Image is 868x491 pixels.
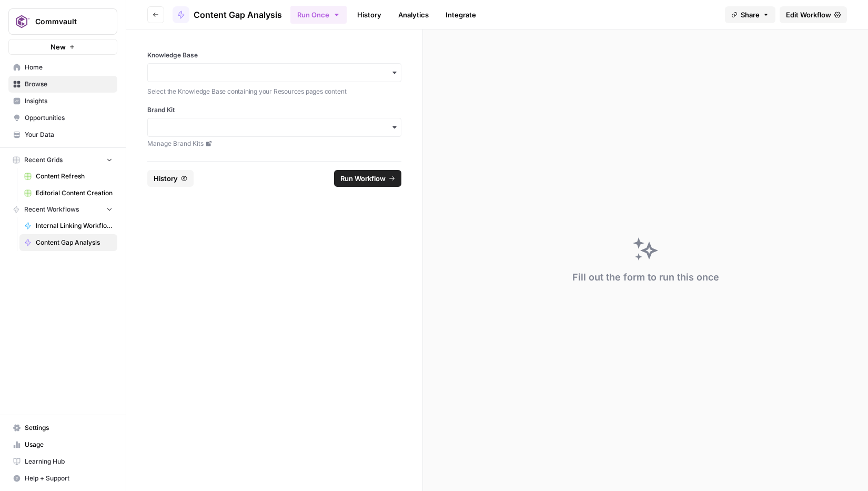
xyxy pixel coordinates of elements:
a: Browse [8,76,117,93]
span: Recent Workflows [24,205,79,214]
button: Run Workflow [334,170,401,187]
span: Content Gap Analysis [194,8,282,21]
a: Manage Brand Kits [147,139,401,148]
span: Opportunities [25,113,113,123]
p: Select the Knowledge Base containing your Resources pages content [147,86,401,97]
a: Insights [8,93,117,109]
span: Help + Support [25,474,113,483]
a: Home [8,59,117,76]
a: History [351,6,388,23]
span: New [51,42,66,52]
span: Home [25,63,113,72]
span: Browse [25,79,113,89]
a: Analytics [392,6,435,23]
a: Integrate [439,6,482,23]
span: Insights [25,96,113,106]
a: Settings [8,419,117,436]
label: Brand Kit [147,105,401,115]
button: Run Once [290,6,347,24]
span: Edit Workflow [786,9,831,20]
a: Content Gap Analysis [19,234,117,251]
label: Knowledge Base [147,51,401,60]
span: Usage [25,440,113,449]
a: Editorial Content Creation [19,185,117,202]
span: History [154,173,178,184]
a: Your Data [8,126,117,143]
a: Learning Hub [8,453,117,470]
span: Content Refresh [36,172,113,181]
a: Usage [8,436,117,453]
button: New [8,39,117,55]
span: Editorial Content Creation [36,188,113,198]
button: Recent Workflows [8,202,117,217]
span: Your Data [25,130,113,139]
span: Recent Grids [24,155,63,165]
div: Fill out the form to run this once [572,270,719,285]
a: Content Gap Analysis [173,6,282,23]
span: Settings [25,423,113,433]
a: Content Refresh [19,168,117,185]
button: History [147,170,194,187]
span: Internal Linking Workflow_Blogs [36,221,113,231]
span: Commvault [35,16,99,27]
a: Internal Linking Workflow_Blogs [19,217,117,234]
a: Opportunities [8,109,117,126]
span: Content Gap Analysis [36,238,113,247]
button: Help + Support [8,470,117,487]
img: Commvault Logo [12,12,31,31]
a: Edit Workflow [780,6,847,23]
button: Share [725,6,775,23]
button: Recent Grids [8,152,117,168]
span: Run Workflow [340,173,386,184]
span: Share [741,9,760,20]
span: Learning Hub [25,457,113,466]
button: Workspace: Commvault [8,8,117,35]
